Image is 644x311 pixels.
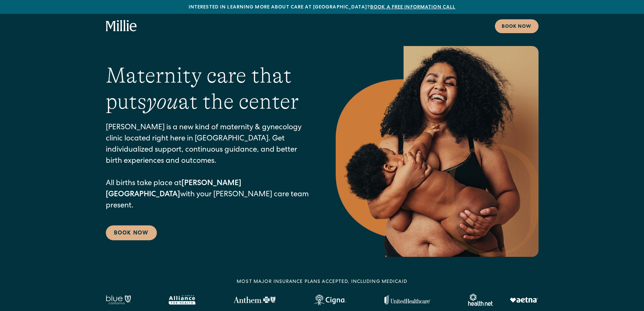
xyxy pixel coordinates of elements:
img: Aetna logo [510,297,538,303]
img: United Healthcare logo [384,295,430,305]
p: [PERSON_NAME] is a new kind of maternity & gynecology clinic located right here in [GEOGRAPHIC_DA... [106,123,309,212]
img: Smiling mother with her baby in arms, celebrating body positivity and the nurturing bond of postp... [336,46,539,257]
a: Book a free information call [370,5,455,10]
div: MOST MAJOR INSURANCE PLANS ACCEPTED, INCLUDING MEDICAID [237,279,407,286]
a: Book now [495,19,539,33]
em: you [146,89,178,114]
h1: Maternity care that puts at the center [106,63,309,115]
img: Cigna logo [314,294,347,305]
a: Book Now [106,225,157,240]
img: Blue California logo [106,295,131,305]
img: Alameda Alliance logo [169,295,195,305]
a: home [106,20,137,32]
div: Book now [502,23,532,30]
img: Anthem Logo [233,296,276,303]
img: Healthnet logo [468,294,494,306]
